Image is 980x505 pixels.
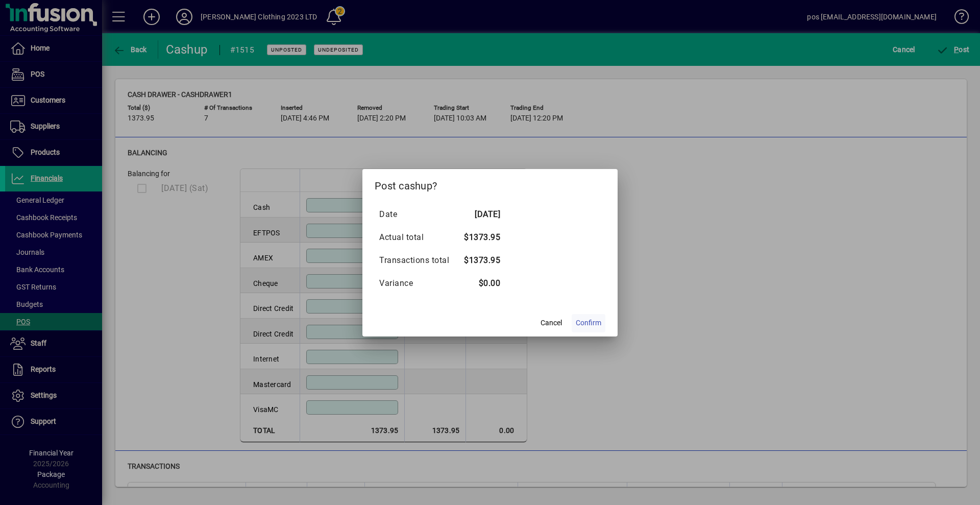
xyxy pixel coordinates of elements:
button: Confirm [572,314,605,332]
td: $1373.95 [459,226,500,249]
td: $0.00 [459,272,500,295]
td: Variance [379,272,459,295]
td: [DATE] [459,203,500,226]
td: Transactions total [379,249,459,272]
td: $1373.95 [459,249,500,272]
h2: Post cashup? [362,169,618,199]
span: Cancel [541,318,562,328]
td: Date [379,203,459,226]
span: Confirm [576,318,601,328]
td: Actual total [379,226,459,249]
button: Cancel [535,314,568,332]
